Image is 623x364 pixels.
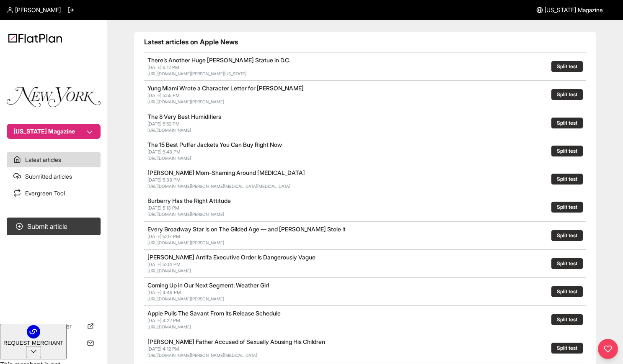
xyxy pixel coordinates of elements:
span: [DATE] 5:52 PM [147,121,180,127]
button: Split test [551,258,583,269]
a: [URL][DOMAIN_NAME] [147,156,191,161]
span: [DATE] 5:33 PM [147,177,181,183]
button: Split test [551,286,583,297]
a: Yung Miami Wrote a Character Letter for [PERSON_NAME] [147,85,304,92]
a: Latest articles [7,152,101,167]
button: Split test [551,146,583,156]
a: [URL][DOMAIN_NAME][PERSON_NAME] [147,99,224,104]
h1: Latest articles on Apple News [144,37,586,47]
a: [URL][DOMAIN_NAME] [147,268,191,273]
a: [URL][DOMAIN_NAME][PERSON_NAME] [147,296,224,301]
a: [PERSON_NAME] Mom-Shaming Around [MEDICAL_DATA] [147,169,305,176]
button: Split test [551,174,583,185]
button: Split test [551,230,583,241]
a: Burberry Has the Right Attitude [147,197,231,204]
a: [PERSON_NAME] Antifa Executive Order Is Dangerously Vague [147,254,315,261]
span: [US_STATE] Magazine [545,6,603,14]
a: Evergreen Tool [7,186,101,201]
a: [URL][DOMAIN_NAME][PERSON_NAME] [147,212,224,217]
button: Submit article [7,218,101,235]
a: Submitted articles [7,169,101,184]
button: Split test [551,118,583,128]
a: The 15 Best Puffer Jackets You Can Buy Right Now [147,141,282,148]
a: [PERSON_NAME] [7,6,61,14]
a: Apple Pulls The Savant From Its Release Schedule [147,310,281,317]
a: [URL][DOMAIN_NAME][PERSON_NAME][US_STATE] [147,71,246,76]
a: Coming Up in Our Next Segment: Weather Girl [147,282,269,289]
button: Split test [551,61,583,72]
button: [US_STATE] Magazine [7,124,101,139]
a: There’s Another Huge [PERSON_NAME] Statue in D.C. [147,56,290,64]
a: Apple News Publisher [7,319,101,334]
a: The 8 Very Best Humidifiers [147,113,221,120]
span: [DATE] 6:12 PM [147,64,179,70]
button: Split test [551,314,583,325]
button: Split test [551,89,583,100]
span: [DATE] 5:13 PM [147,205,179,211]
img: Logo [8,33,62,43]
button: Split test [551,202,583,213]
a: Every Broadway Star Is on The Gilded Age — and [PERSON_NAME] Stole It [147,226,346,233]
a: [URL][DOMAIN_NAME][PERSON_NAME] [147,240,224,245]
a: [URL][DOMAIN_NAME] [147,128,191,133]
img: Publication Logo [7,87,101,107]
span: [DATE] 4:22 PM [147,318,180,323]
span: [DATE] 5:43 PM [147,149,181,155]
span: [DATE] 5:07 PM [147,233,180,239]
span: [DATE] 5:04 PM [147,261,181,267]
span: [DATE] 5:55 PM [147,92,180,98]
span: [DATE] 4:49 PM [147,290,181,295]
span: [PERSON_NAME] [15,6,61,14]
a: [URL][DOMAIN_NAME][PERSON_NAME][MEDICAL_DATA][MEDICAL_DATA] [147,184,290,189]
